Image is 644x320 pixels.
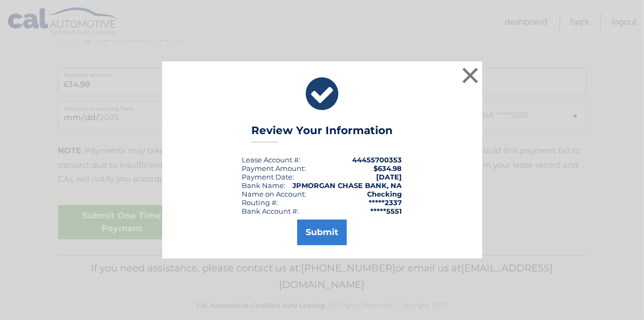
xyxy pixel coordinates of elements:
[460,65,481,86] button: ×
[377,173,402,181] span: [DATE]
[368,190,402,198] strong: Checking
[374,164,402,173] span: $634.98
[293,181,402,190] strong: JPMORGAN CHASE BANK, NA
[297,220,347,245] button: Submit
[353,155,402,164] strong: 44455700353
[242,173,293,181] span: Payment Date
[242,173,295,181] div: :
[242,155,301,164] div: Lease Account #:
[242,190,307,198] div: Name on Account:
[242,207,299,215] div: Bank Account #:
[242,164,306,173] div: Payment Amount:
[251,124,393,143] h3: Review Your Information
[242,198,279,207] div: Routing #:
[242,181,286,190] div: Bank Name:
